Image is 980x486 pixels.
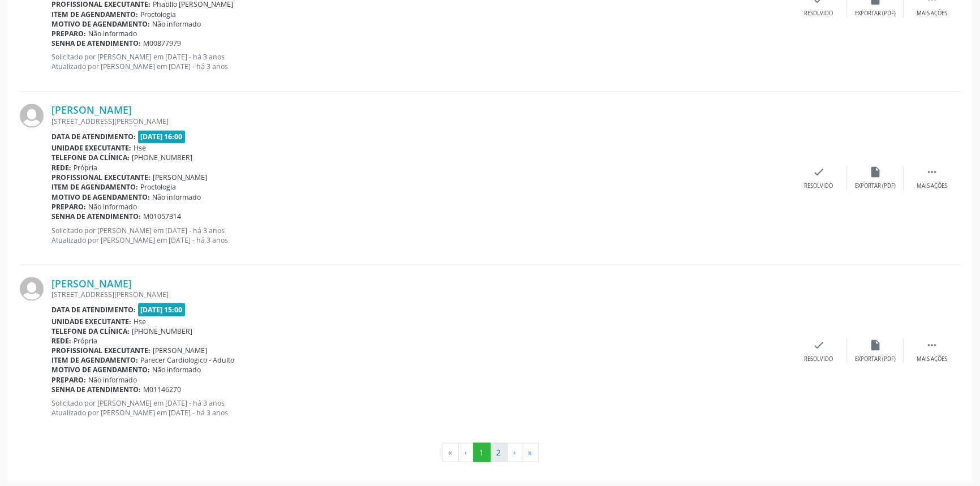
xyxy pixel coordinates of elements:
p: Solicitado por [PERSON_NAME] em [DATE] - há 3 anos Atualizado por [PERSON_NAME] em [DATE] - há 3 ... [51,225,790,244]
b: Motivo de agendamento: [51,192,150,201]
div: Resolvido [804,182,833,190]
b: Unidade executante: [51,143,131,153]
span: Própria [74,336,97,345]
span: Própria [74,163,97,173]
b: Rede: [51,336,71,345]
i: check [813,166,825,178]
span: Não informado [152,19,201,29]
b: Unidade executante: [51,316,131,326]
a: [PERSON_NAME] [51,277,132,289]
span: M00877979 [143,38,181,48]
b: Data de atendimento: [51,304,136,314]
div: Mais ações [917,355,947,363]
b: Item de agendamento: [51,182,138,192]
span: M01057314 [143,211,181,221]
div: Resolvido [804,10,833,18]
img: img [20,277,44,300]
b: Senha de atendimento: [51,38,141,48]
span: Não informado [152,364,201,374]
b: Item de agendamento: [51,355,138,364]
b: Motivo de agendamento: [51,19,150,29]
a: [PERSON_NAME] [51,104,132,116]
i: insert_drive_file [869,338,882,351]
ul: Pagination [20,442,960,462]
button: Go to last page [522,442,539,462]
button: Go to next page [507,442,522,462]
span: [PERSON_NAME] [153,173,207,182]
b: Preparo: [51,201,86,211]
div: [STREET_ADDRESS][PERSON_NAME] [51,117,790,126]
span: [PHONE_NUMBER] [132,326,192,336]
div: Exportar (PDF) [855,10,896,18]
div: Mais ações [917,182,947,190]
div: Exportar (PDF) [855,355,896,363]
span: Hse [134,143,146,153]
i:  [926,338,938,351]
b: Preparo: [51,375,86,384]
span: [PERSON_NAME] [153,345,207,355]
p: Solicitado por [PERSON_NAME] em [DATE] - há 3 anos Atualizado por [PERSON_NAME] em [DATE] - há 3 ... [51,398,790,417]
span: Não informado [152,192,201,201]
span: Proctologia [140,182,176,192]
b: Profissional executante: [51,345,151,355]
span: Proctologia [140,10,176,19]
span: Não informado [88,29,137,38]
span: Hse [134,316,146,326]
div: [STREET_ADDRESS][PERSON_NAME] [51,289,790,299]
button: Go to page 2 [490,442,508,462]
b: Motivo de agendamento: [51,364,150,374]
div: Exportar (PDF) [855,182,896,190]
i:  [926,166,938,178]
b: Senha de atendimento: [51,384,141,394]
span: M01146270 [143,384,181,394]
b: Preparo: [51,29,86,38]
span: Parecer Cardiologico - Adulto [140,355,234,364]
b: Telefone da clínica: [51,326,130,336]
div: Mais ações [917,10,947,18]
b: Telefone da clínica: [51,153,130,162]
i: check [813,338,825,351]
span: [DATE] 15:00 [138,303,186,316]
i: insert_drive_file [869,166,882,178]
b: Item de agendamento: [51,10,138,19]
span: Não informado [88,201,137,211]
span: [PHONE_NUMBER] [132,153,192,162]
b: Senha de atendimento: [51,211,141,221]
b: Rede: [51,163,71,173]
b: Data de atendimento: [51,132,136,141]
b: Profissional executante: [51,173,151,182]
span: Não informado [88,375,137,384]
div: Resolvido [804,355,833,363]
img: img [20,104,44,127]
span: [DATE] 16:00 [138,130,186,143]
button: Go to page 1 [473,442,491,462]
p: Solicitado por [PERSON_NAME] em [DATE] - há 3 anos Atualizado por [PERSON_NAME] em [DATE] - há 3 ... [51,52,790,71]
